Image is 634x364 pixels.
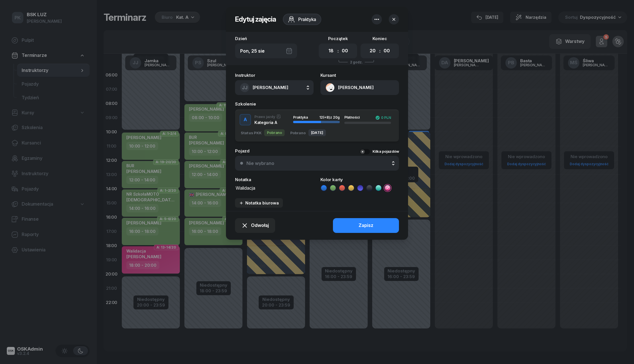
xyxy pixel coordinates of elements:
[320,80,399,95] button: [PERSON_NAME]
[235,198,283,208] button: Notatka biurowa
[235,15,276,24] h2: Edytuj zajęcia
[246,161,274,166] div: Nie wybrano
[253,85,288,90] span: [PERSON_NAME]
[235,80,314,95] button: JJ[PERSON_NAME]
[235,218,275,233] button: Odwołaj
[360,149,399,154] button: Kilka pojazdów
[242,85,248,90] span: JJ
[239,200,279,205] div: Notatka biurowa
[359,222,373,229] div: Zapisz
[379,47,380,54] div: :
[337,47,339,54] div: :
[333,218,399,233] button: Zapisz
[251,222,269,229] span: Odwołaj
[235,156,399,171] button: Nie wybrano
[372,149,399,154] div: Kilka pojazdów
